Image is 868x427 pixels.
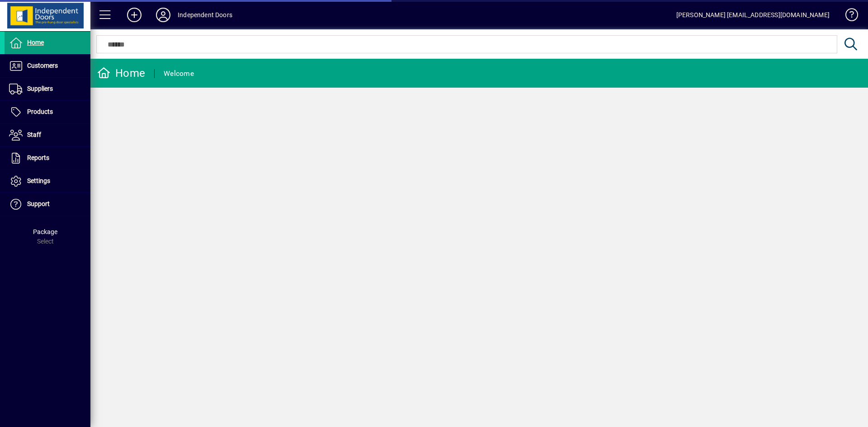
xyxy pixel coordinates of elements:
[27,62,58,69] span: Customers
[178,8,232,22] div: Independent Doors
[27,154,49,161] span: Reports
[5,78,90,100] a: Suppliers
[27,131,41,138] span: Staff
[120,7,149,23] button: Add
[27,108,53,115] span: Products
[97,66,145,80] div: Home
[5,170,90,192] a: Settings
[149,7,178,23] button: Profile
[676,8,830,22] div: [PERSON_NAME] [EMAIL_ADDRESS][DOMAIN_NAME]
[5,55,90,77] a: Customers
[27,200,50,207] span: Support
[27,177,50,184] span: Settings
[164,66,194,81] div: Welcome
[5,124,90,146] a: Staff
[33,228,57,235] span: Package
[27,85,53,92] span: Suppliers
[5,101,90,123] a: Products
[27,39,44,46] span: Home
[839,2,857,31] a: Knowledge Base
[5,147,90,169] a: Reports
[5,193,90,216] a: Support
